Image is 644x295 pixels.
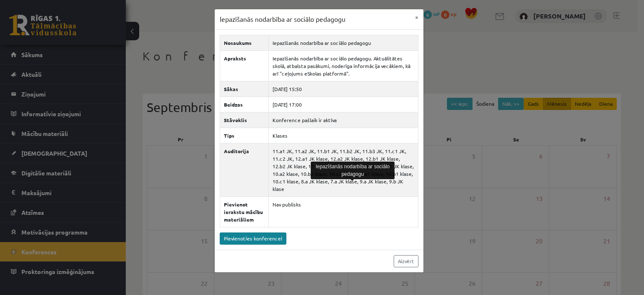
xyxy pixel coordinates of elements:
td: [DATE] 15:50 [268,81,418,97]
h3: Iepazīšanās nodarbība ar sociālo pedagogu [220,14,345,24]
th: Stāvoklis [220,112,268,128]
td: [DATE] 17:00 [268,97,418,112]
th: Apraksts [220,50,268,81]
div: Iepazīšanās nodarbība ar sociālo pedagogu [311,162,395,179]
td: Klases [268,128,418,143]
td: Konference pašlaik ir aktīva [268,112,418,128]
a: Aizvērt [394,255,418,267]
th: Beidzas [220,97,268,112]
td: Iepazīšanās nodarbība ar sociālo pedagogu. Aktuālitātes skolā, atbalsta pasākumi, noderīga inform... [268,50,418,81]
td: 11.a1 JK, 11.a2 JK, 11.b1 JK, 11.b2 JK, 11.b3 JK, 11.c1 JK, 11.c2 JK, 12.a1 JK klase, 12.a2 JK kl... [268,143,418,196]
th: Pievienot ierakstu mācību materiāliem [220,196,268,227]
th: Sākas [220,81,268,97]
td: Nav publisks [268,196,418,227]
th: Nosaukums [220,35,268,50]
td: Iepazīšanās nodarbība ar sociālo pedagogu [268,35,418,50]
th: Auditorija [220,143,268,196]
button: × [410,9,423,25]
a: Pievienoties konferencei [220,232,286,245]
th: Tips [220,128,268,143]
